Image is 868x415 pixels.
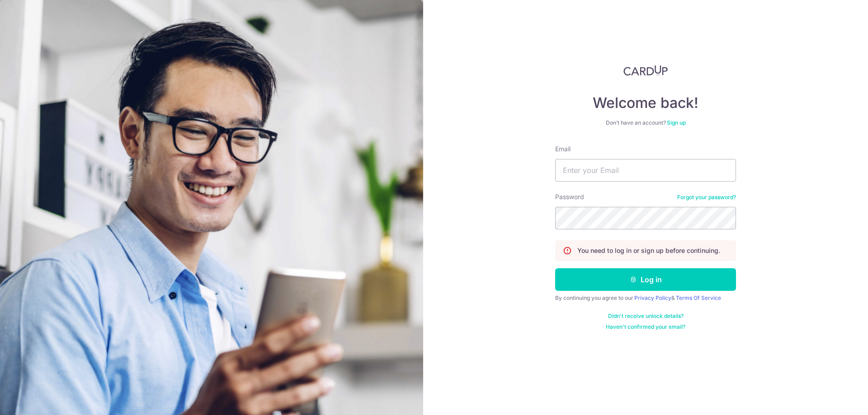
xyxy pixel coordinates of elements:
[555,145,571,154] label: Email
[555,94,736,112] h4: Welcome back!
[676,294,721,301] a: Terms Of Service
[667,119,686,126] a: Sign up
[623,65,668,76] img: CardUp Logo
[577,246,720,255] p: You need to log in or sign up before continuing.
[555,268,736,291] button: Log in
[606,323,685,331] a: Haven't confirmed your email?
[634,294,671,301] a: Privacy Policy
[555,119,736,126] div: Don’t have an account?
[555,294,736,302] div: By continuing you agree to our &
[677,194,736,201] a: Forgot your password?
[555,192,584,201] label: Password
[555,159,736,182] input: Enter your Email
[608,312,684,320] a: Didn't receive unlock details?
